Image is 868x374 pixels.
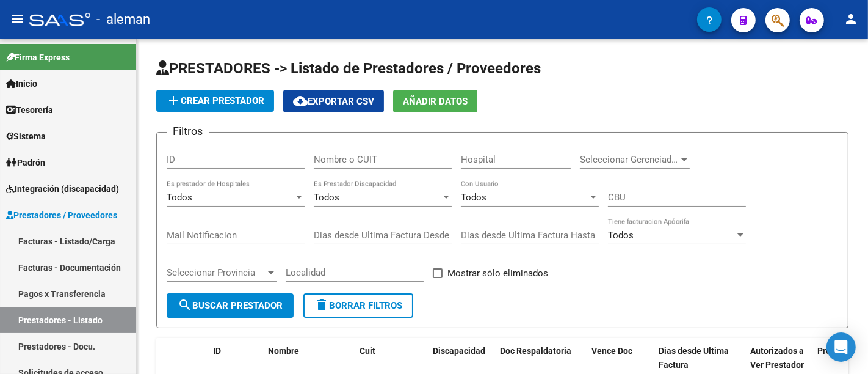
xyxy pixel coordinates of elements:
span: Firma Express [6,51,70,64]
span: Todos [167,192,192,203]
span: Borrar Filtros [314,300,402,311]
mat-icon: person [844,12,858,26]
mat-icon: add [166,93,181,108]
span: Todos [608,230,634,241]
span: Todos [314,192,339,203]
span: Mostrar sólo eliminados [447,266,548,280]
span: Exportar CSV [293,96,374,107]
span: Doc Respaldatoria [500,346,571,356]
span: Discapacidad [433,346,485,356]
span: - aleman [96,6,150,33]
span: Todos [461,192,486,203]
mat-icon: cloud_download [293,94,308,108]
button: Exportar CSV [283,90,384,112]
span: Integración (discapacidad) [6,182,119,196]
span: Tesorería [6,103,53,117]
mat-icon: delete [314,298,329,312]
span: Añadir Datos [403,96,468,107]
span: Seleccionar Gerenciador [580,154,679,165]
span: Vence Doc [591,346,632,356]
div: Open Intercom Messenger [826,332,856,362]
mat-icon: menu [10,12,24,26]
h3: Filtros [167,123,209,140]
span: Provincia [817,346,854,356]
span: Autorizados a Ver Prestador [750,346,804,370]
span: Cuit [360,346,375,356]
span: Inicio [6,77,37,90]
span: ID [213,346,221,356]
button: Crear Prestador [156,90,274,112]
span: Seleccionar Provincia [167,267,266,278]
button: Borrar Filtros [303,293,413,318]
span: PRESTADORES -> Listado de Prestadores / Proveedores [156,60,541,77]
button: Añadir Datos [393,90,477,112]
span: Crear Prestador [166,95,264,106]
span: Buscar Prestador [178,300,283,311]
span: Nombre [268,346,299,356]
span: Sistema [6,130,46,143]
mat-icon: search [178,298,192,312]
span: Dias desde Ultima Factura [659,346,729,370]
button: Buscar Prestador [167,293,294,318]
span: Prestadores / Proveedores [6,208,117,222]
span: Padrón [6,156,45,169]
